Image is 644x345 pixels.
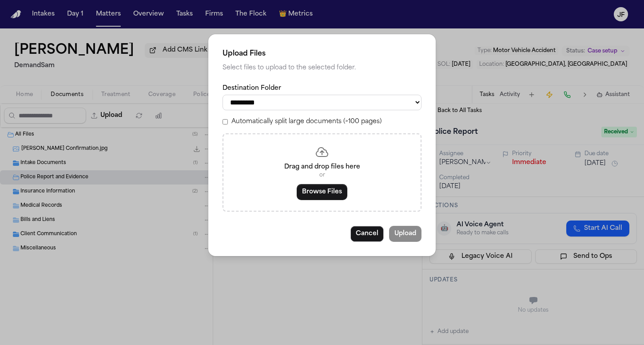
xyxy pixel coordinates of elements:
[234,163,410,172] p: Drag and drop files here
[223,48,421,59] h2: Upload Files
[234,172,410,179] p: or
[297,184,347,200] button: Browse Files
[223,84,421,93] label: Destination Folder
[231,117,382,126] label: Automatically split large documents (>100 pages)
[223,63,421,73] p: Select files to upload to the selected folder.
[350,226,384,242] button: Cancel
[389,226,421,242] button: Upload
